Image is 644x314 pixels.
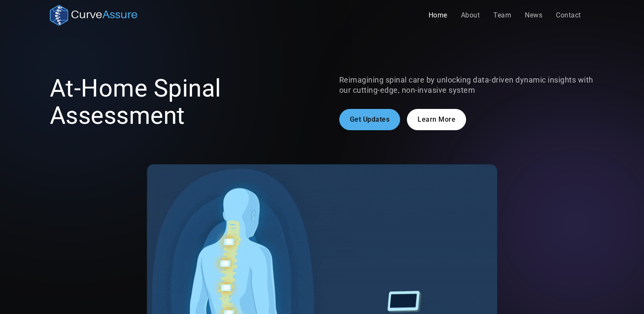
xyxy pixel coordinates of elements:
a: Team [487,7,518,24]
p: Reimagining spinal care by unlocking data-driven dynamic insights with our cutting-edge, non-inva... [339,75,595,95]
h1: At-Home Spinal Assessment [50,75,305,129]
a: Learn More [407,109,466,130]
a: Get Updates [339,109,401,130]
a: Contact [549,7,588,24]
a: home [50,5,137,26]
a: Home [422,7,454,24]
a: News [518,7,549,24]
a: About [454,7,487,24]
